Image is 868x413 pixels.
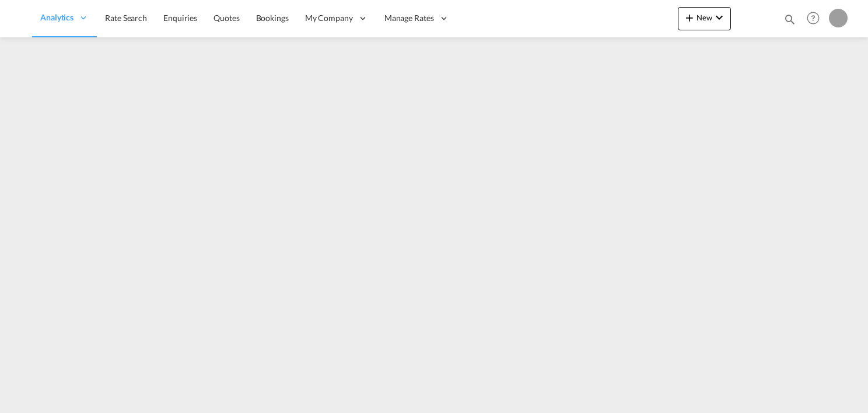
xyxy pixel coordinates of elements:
[256,13,289,23] span: Bookings
[163,13,197,23] span: Enquiries
[105,13,147,23] span: Rate Search
[40,12,73,23] span: Analytics
[803,8,823,28] span: Help
[682,10,696,24] md-icon: icon-plus 400-fg
[783,13,796,26] md-icon: icon-magnify
[213,13,239,23] span: Quotes
[384,12,434,24] span: Manage Rates
[783,13,796,30] div: icon-magnify
[803,8,829,29] div: Help
[682,13,726,22] span: New
[305,12,353,24] span: My Company
[712,10,726,24] md-icon: icon-chevron-down
[678,7,731,30] button: icon-plus 400-fgNewicon-chevron-down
